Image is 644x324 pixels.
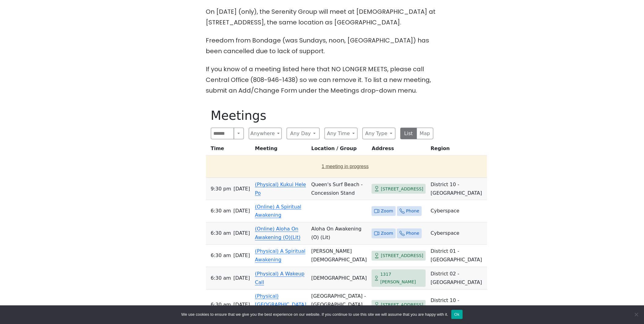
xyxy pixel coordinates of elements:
[234,128,244,139] button: Search
[362,128,396,139] button: Any Type
[417,128,433,139] button: Map
[381,252,423,260] span: [STREET_ADDRESS]
[255,226,300,241] a: (Online) Aloha On Awakening (O)(Lit)
[309,290,370,321] td: [GEOGRAPHIC_DATA] - [GEOGRAPHIC_DATA], Area #1
[428,200,487,223] td: Cyberspace
[369,144,428,156] th: Address
[633,311,639,318] span: No
[381,271,424,286] span: 1317 [PERSON_NAME]
[255,182,306,196] a: (Physical) Kukui Hele Po
[428,267,487,290] td: District 02 - [GEOGRAPHIC_DATA]
[211,252,231,260] span: 6:30 AM
[234,274,250,283] span: [DATE]
[206,6,438,28] p: On [DATE] (only), the Serenity Group will meet at [DEMOGRAPHIC_DATA] at [STREET_ADDRESS], the sam...
[208,158,482,175] button: 1 meeting in progress
[211,108,433,123] h1: Meetings
[309,223,370,245] td: Aloha On Awakening (O) (Lit)
[211,229,231,238] span: 6:30 AM
[234,229,250,238] span: [DATE]
[381,301,423,309] span: [STREET_ADDRESS]
[309,245,370,267] td: [PERSON_NAME][DEMOGRAPHIC_DATA]
[255,293,306,316] a: (Physical) [GEOGRAPHIC_DATA] Morning Meditation
[406,230,419,237] span: Phone
[428,178,487,200] td: District 10 - [GEOGRAPHIC_DATA]
[309,178,370,200] td: Queen's Surf Beach - Concession Stand
[252,144,309,156] th: Meeting
[211,301,231,309] span: 6:30 AM
[211,207,231,215] span: 6:30 AM
[428,144,487,156] th: Region
[325,128,358,139] button: Any Time
[309,144,370,156] th: Location / Group
[249,128,282,139] button: Anywhere
[206,64,438,96] p: If you know of a meeting listed here that NO LONGER MEETS, please call Central Office (808-946-14...
[234,207,250,215] span: [DATE]
[400,128,417,139] button: List
[181,311,448,318] span: We use cookies to ensure that we give you the best experience on our website. If you continue to ...
[406,208,419,215] span: Phone
[381,185,423,193] span: [STREET_ADDRESS]
[428,245,487,267] td: District 01 - [GEOGRAPHIC_DATA]
[287,128,320,139] button: Any Day
[211,128,234,139] input: Search
[234,185,250,193] span: [DATE]
[381,208,393,215] span: Zoom
[206,144,253,156] th: Time
[206,35,438,57] p: Freedom from Bondage (was Sundays, noon, [GEOGRAPHIC_DATA]) has been cancelled due to lack of sup...
[255,271,304,285] a: (Physical) A Wakeup Call
[428,290,487,321] td: District 10 - [GEOGRAPHIC_DATA]
[255,204,301,218] a: (Online) A Spiritual Awakening
[211,274,231,283] span: 6:30 AM
[309,267,370,290] td: [DEMOGRAPHIC_DATA]
[234,252,250,260] span: [DATE]
[255,249,305,263] a: (Physical) A Spiritual Awakening
[234,301,250,309] span: [DATE]
[428,223,487,245] td: Cyberspace
[211,185,231,193] span: 9:30 PM
[451,310,463,319] button: Ok
[381,230,393,237] span: Zoom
